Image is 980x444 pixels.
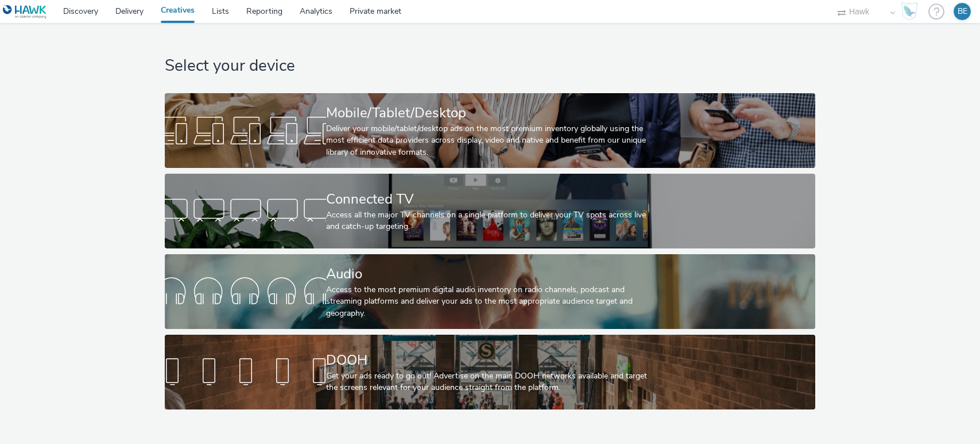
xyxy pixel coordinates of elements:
a: Mobile/Tablet/DesktopDeliver your mobile/tablet/desktop ads on the most premium inventory globall... [165,93,815,168]
div: Connected TV [326,189,649,209]
h1: Select your device [165,55,815,77]
div: BE [958,3,967,20]
div: Mobile/Tablet/Desktop [326,103,649,123]
div: Audio [326,264,649,284]
div: Access all the major TV channels on a single platform to deliver your TV spots across live and ca... [326,209,649,233]
a: AudioAccess to the most premium digital audio inventory on radio channels, podcast and streaming ... [165,254,815,329]
div: Get your ads ready to go out! Advertise on the main DOOH networks available and target the screen... [326,370,649,394]
a: DOOHGet your ads ready to go out! Advertise on the main DOOH networks available and target the sc... [165,335,815,409]
img: Hawk Academy [901,2,918,21]
div: DOOH [326,350,649,370]
div: Deliver your mobile/tablet/desktop ads on the most premium inventory globally using the most effi... [326,123,649,158]
a: Hawk Academy [901,2,923,21]
div: Access to the most premium digital audio inventory on radio channels, podcast and streaming platf... [326,284,649,319]
img: undefined Logo [3,5,47,19]
a: Connected TVAccess all the major TV channels on a single platform to deliver your TV spots across... [165,174,815,248]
